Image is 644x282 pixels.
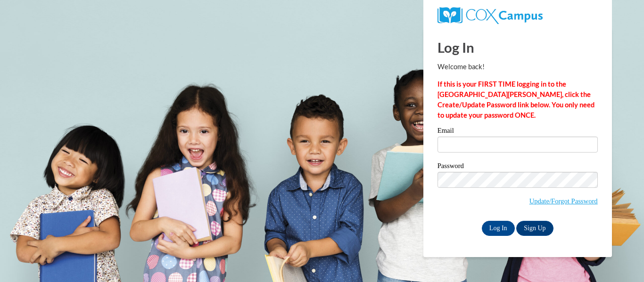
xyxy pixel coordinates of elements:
[438,80,594,119] strong: If this is your FIRST TIME logging in to the [GEOGRAPHIC_DATA][PERSON_NAME], click the Create/Upd...
[516,221,553,236] a: Sign Up
[438,38,598,57] h1: Log In
[482,221,515,236] input: Log In
[438,127,598,137] label: Email
[438,162,598,172] label: Password
[438,7,543,24] img: COX Campus
[529,197,598,205] a: Update/Forgot Password
[438,62,598,72] p: Welcome back!
[438,11,543,19] a: COX Campus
